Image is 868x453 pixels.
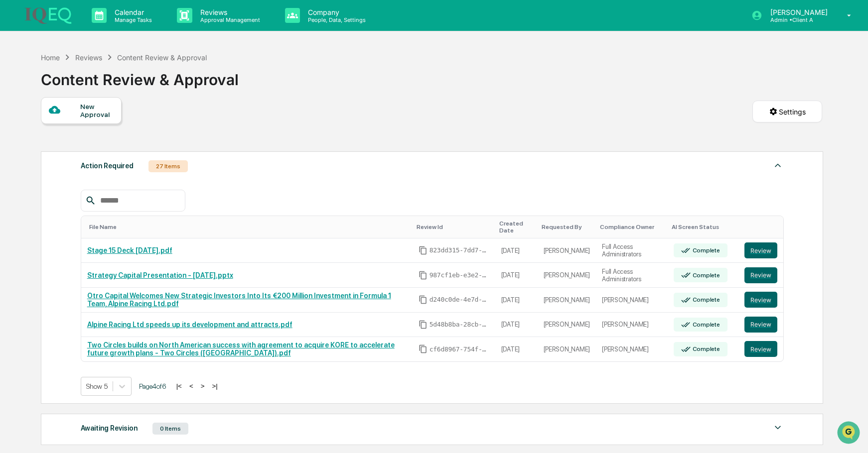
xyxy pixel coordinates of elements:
a: 🗄️Attestations [68,121,128,139]
div: 🔎 [10,145,18,153]
img: caret [772,422,784,434]
p: Company [300,8,371,16]
div: Complete [691,272,720,279]
span: 5d48b8ba-28cb-4d0a-975a-c3acfaf86395 [430,321,489,329]
iframe: Open customer support [836,420,863,447]
td: [PERSON_NAME] [538,288,596,313]
button: >| [209,382,220,390]
button: < [186,382,196,390]
p: Manage Tasks [107,16,157,23]
span: Copy Id [419,344,428,353]
span: Pylon [99,169,121,176]
td: [PERSON_NAME] [596,288,668,313]
div: Toggle SortBy [672,224,734,230]
a: Alpine Racing Ltd speeds up its development and attracts.pdf [87,321,292,329]
td: Full Access Administrators [596,238,668,263]
td: Full Access Administrators [596,263,668,288]
div: Awaiting Revision [81,422,138,435]
button: Start new chat [169,79,181,91]
button: Review [744,292,777,308]
span: Copy Id [419,246,428,255]
td: [PERSON_NAME] [596,313,668,338]
div: Complete [691,247,720,254]
div: 🖐️ [10,126,18,134]
button: Review [744,341,777,357]
img: logo [24,6,72,24]
p: Approval Management [192,16,265,23]
span: cf6d8967-754f-48ee-80f9-ca6e123505e1 [430,345,489,353]
div: 0 Items [152,423,188,435]
td: [PERSON_NAME] [538,238,596,263]
span: Copy Id [419,320,428,329]
td: [DATE] [495,313,538,338]
div: 27 Items [148,160,188,172]
span: Copy Id [419,271,428,280]
img: 1746055101610-c473b297-6a78-478c-a979-82029cc54cd1 [10,76,28,94]
div: Complete [691,321,720,328]
p: [PERSON_NAME] [762,8,833,16]
span: 987cf1eb-e3e2-49bf-b455-279737281cf1 [430,271,489,279]
button: Review [744,242,777,258]
div: Toggle SortBy [542,224,592,230]
button: Review [744,267,777,283]
div: Action Required [81,159,134,172]
div: Reviews [75,53,102,62]
div: Complete [691,345,720,352]
button: Review [744,317,777,333]
div: Toggle SortBy [746,224,779,230]
a: 🔎Data Lookup [6,140,67,158]
a: Strategy Capital Presentation - [DATE].pptx [87,271,233,279]
span: d240c0de-4e7d-47a2-b4de-3cbce9b73ae4 [430,296,489,304]
span: 823dd315-7dd7-427d-bd0c-325d096441fc [430,246,489,254]
p: Calendar [107,8,157,16]
td: [DATE] [495,337,538,361]
span: Preclearance [20,125,64,135]
div: Content Review & Approval [117,53,207,62]
button: > [198,382,208,390]
div: New Approval [80,103,114,118]
button: Settings [752,101,822,122]
span: Page 4 of 6 [139,382,166,390]
a: Otro Capital Welcomes New Strategic Investors Into Its €200 Million Investment in Formula 1 Team,... [87,292,391,308]
div: Home [41,53,60,62]
p: How can we help? [10,21,181,37]
td: [DATE] [495,288,538,313]
span: Data Lookup [20,144,63,154]
div: We're available if you need us! [34,86,126,94]
button: |< [173,382,185,390]
span: Copy Id [419,295,428,304]
img: caret [772,159,784,171]
td: [PERSON_NAME] [538,263,596,288]
div: Complete [691,296,720,303]
div: Toggle SortBy [600,224,664,230]
p: Admin • Client A [762,16,833,23]
div: Toggle SortBy [417,224,491,230]
td: [PERSON_NAME] [538,313,596,338]
a: Powered byPylon [70,168,121,176]
span: Attestations [82,125,124,135]
td: [PERSON_NAME] [538,337,596,361]
td: [DATE] [495,263,538,288]
p: People, Data, Settings [300,16,371,23]
a: 🖐️Preclearance [6,121,68,139]
p: Reviews [192,8,265,16]
div: Start new chat [34,76,163,86]
a: Two Circles builds on North American success with agreement to acquire KORE to accelerate future ... [87,341,395,357]
div: Content Review & Approval [41,63,239,89]
div: Toggle SortBy [89,224,409,230]
div: 🗄️ [72,126,80,134]
div: Toggle SortBy [499,220,534,234]
td: [DATE] [495,238,538,263]
a: Stage 15 Deck [DATE].pdf [87,246,172,254]
td: [PERSON_NAME] [596,337,668,361]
